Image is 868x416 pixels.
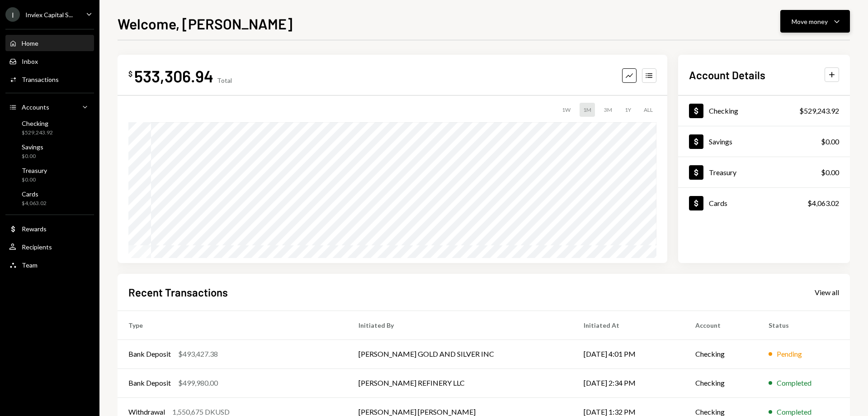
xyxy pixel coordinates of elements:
[22,120,53,127] div: Checking
[178,378,218,388] div: $499,980.00
[573,339,684,368] td: [DATE] 4:01 PM
[821,136,839,147] div: $0.00
[22,243,52,251] div: Recipients
[777,349,802,359] div: Pending
[792,17,828,26] div: Move money
[22,129,53,137] div: $529,243.92
[348,311,573,339] th: Initiated By
[709,106,738,115] div: Checking
[5,71,94,87] a: Transactions
[5,140,94,162] a: Savings$0.00
[558,103,574,117] div: 1W
[22,225,47,233] div: Rewards
[22,261,38,269] div: Team
[815,288,839,297] div: View all
[118,311,348,339] th: Type
[22,167,47,174] div: Treasury
[678,188,850,218] a: Cards$4,063.02
[5,53,94,69] a: Inbox
[25,11,73,19] div: Inviex Capital S...
[134,66,213,86] div: 533,306.94
[807,198,839,209] div: $4,063.02
[580,103,595,117] div: 1M
[22,143,43,151] div: Savings
[22,57,38,65] div: Inbox
[799,105,839,116] div: $529,243.92
[5,239,94,255] a: Recipients
[128,349,171,359] div: Bank Deposit
[600,103,616,117] div: 3M
[128,69,132,78] div: $
[22,153,43,160] div: $0.00
[5,257,94,273] a: Team
[684,339,758,368] td: Checking
[5,220,94,237] a: Rewards
[348,339,573,368] td: [PERSON_NAME] GOLD AND SILVER INC
[780,10,850,33] button: Move money
[348,368,573,397] td: [PERSON_NAME] REFINERY LLC
[777,378,811,388] div: Completed
[640,103,656,117] div: ALL
[22,76,59,83] div: Transactions
[128,378,171,388] div: Bank Deposit
[128,285,228,300] h2: Recent Transactions
[689,67,765,82] h2: Account Details
[5,99,94,115] a: Accounts
[573,311,684,339] th: Initiated At
[217,77,232,84] div: Total
[815,287,839,297] a: View all
[22,200,47,207] div: $4,063.02
[678,126,850,157] a: Savings$0.00
[621,103,635,117] div: 1Y
[758,311,850,339] th: Status
[22,176,47,184] div: $0.00
[5,187,94,209] a: Cards$4,063.02
[5,164,94,186] a: Treasury$0.00
[684,311,758,339] th: Account
[5,7,20,22] div: I
[709,199,727,207] div: Cards
[709,168,736,177] div: Treasury
[22,103,49,111] div: Accounts
[178,349,218,359] div: $493,427.38
[118,14,292,33] h1: Welcome, [PERSON_NAME]
[573,368,684,397] td: [DATE] 2:34 PM
[22,190,47,198] div: Cards
[22,39,38,47] div: Home
[678,96,850,126] a: Checking$529,243.92
[678,157,850,187] a: Treasury$0.00
[5,35,94,51] a: Home
[5,117,94,139] a: Checking$529,243.92
[821,167,839,178] div: $0.00
[684,368,758,397] td: Checking
[709,137,732,146] div: Savings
